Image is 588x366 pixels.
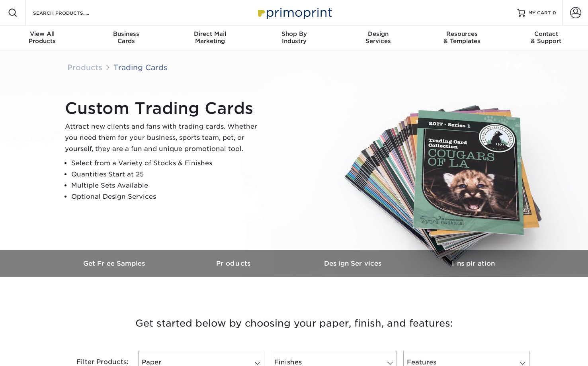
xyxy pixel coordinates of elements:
a: Products [67,63,102,72]
a: Contact& Support [504,25,588,51]
span: Business [84,30,168,37]
a: BusinessCards [84,25,168,51]
a: Shop ByIndustry [252,25,336,51]
h3: Inspiration [414,260,533,267]
a: DesignServices [336,25,420,51]
h1: Custom Trading Cards [65,99,264,118]
a: Design Services [294,250,414,277]
div: & Templates [420,30,504,45]
li: Select from a Variety of Stocks & Finishes [71,158,264,169]
li: Multiple Sets Available [71,180,264,191]
span: 0 [553,10,556,16]
input: SEARCH PRODUCTS..... [32,8,110,18]
p: Attract new clients and fans with trading cards. Whether you need them for your business, sports ... [65,121,264,155]
a: Get Free Samples [55,250,175,277]
a: Resources& Templates [420,25,504,51]
span: MY CART [528,10,551,16]
a: Direct MailMarketing [168,25,252,51]
span: Shop By [252,30,336,37]
li: Quantities Start at 25 [71,169,264,180]
a: Inspiration [414,250,533,277]
img: Primoprint [254,4,334,21]
a: Products [175,250,294,277]
div: Cards [84,30,168,45]
div: Marketing [168,30,252,45]
h3: Design Services [294,260,414,267]
div: Industry [252,30,336,45]
h3: Products [175,260,294,267]
h3: Get started below by choosing your paper, finish, and features: [61,305,527,341]
span: Resources [420,30,504,37]
div: & Support [504,30,588,45]
a: Trading Cards [113,63,168,72]
span: Direct Mail [168,30,252,37]
li: Optional Design Services [71,191,264,202]
div: Services [336,30,420,45]
span: Contact [504,30,588,37]
h3: Get Free Samples [55,260,175,267]
span: Design [336,30,420,37]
